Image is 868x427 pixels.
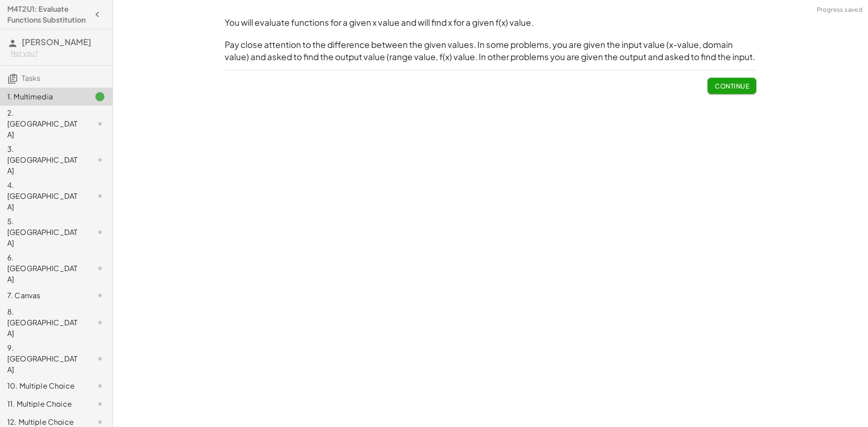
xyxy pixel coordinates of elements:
i: Task finished. [94,91,105,102]
span: Tasks [22,73,40,83]
i: Task not started. [94,118,105,129]
div: 5. [GEOGRAPHIC_DATA] [7,216,80,249]
div: 8. [GEOGRAPHIC_DATA] [7,306,80,339]
span: [PERSON_NAME] [22,37,91,47]
i: Task not started. [94,191,105,202]
h3: You will evaluate functions for a given x value and will find x for a given f(x) value. [225,17,756,29]
i: Task not started. [94,290,105,301]
i: Task not started. [94,353,105,364]
div: 4. [GEOGRAPHIC_DATA] [7,180,80,212]
h3: Pay close attention to the difference between the given values. In some problems, you are given t... [225,39,756,63]
div: 6. [GEOGRAPHIC_DATA] [7,252,80,285]
i: Task not started. [94,317,105,328]
i: Task not started. [94,227,105,238]
i: Task not started. [94,263,105,274]
div: Not you? [11,49,105,58]
div: 1. Multimedia [7,91,80,102]
button: Continue [708,78,756,94]
div: 10. Multiple Choice [7,380,80,391]
h4: M4T2U1: Evaluate Functions Substitution [7,4,89,25]
i: Task not started. [94,155,105,165]
i: Task not started. [94,380,105,391]
div: 11. Multiple Choice [7,399,80,409]
div: 9. [GEOGRAPHIC_DATA] [7,343,80,375]
i: Task not started. [94,399,105,409]
span: Progress saved [817,5,863,14]
span: Continue [715,82,749,90]
div: 7. Canvas [7,290,80,301]
div: 2. [GEOGRAPHIC_DATA] [7,108,80,140]
div: 3. [GEOGRAPHIC_DATA] [7,144,80,176]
